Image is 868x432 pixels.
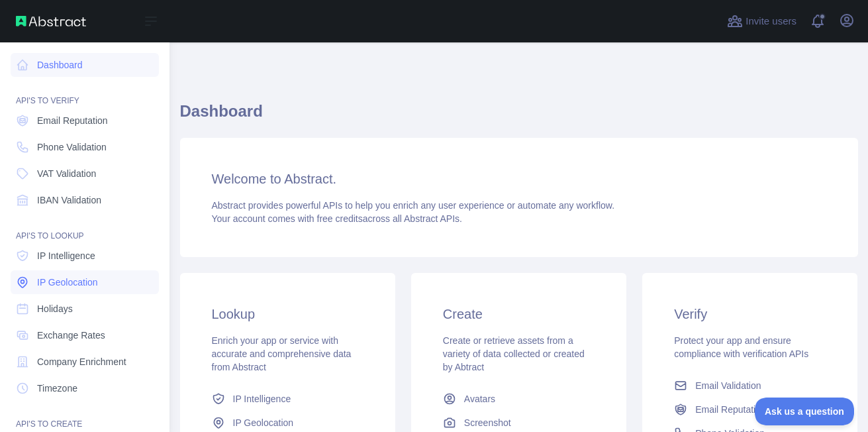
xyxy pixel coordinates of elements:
span: Email Validation [695,379,761,392]
span: VAT Validation [37,167,96,180]
span: Your account comes with across all Abstract APIs. [212,213,462,224]
img: Abstract API [16,16,86,27]
span: IP Intelligence [37,249,95,262]
h3: Lookup [212,305,363,323]
span: Email Reputation [695,403,766,416]
h1: Dashboard [180,101,858,133]
div: API'S TO LOOKUP [11,215,159,241]
div: API'S TO CREATE [11,403,159,429]
span: IP Geolocation [233,416,294,429]
a: Email Validation [669,374,831,398]
a: Email Reputation [669,398,831,421]
a: Exchange Rates [11,323,159,347]
span: Email Reputation [37,114,108,127]
a: VAT Validation [11,162,159,186]
h3: Welcome to Abstract. [212,170,826,188]
span: Phone Validation [37,140,107,154]
a: IBAN Validation [11,188,159,212]
a: Phone Validation [11,135,159,159]
a: Company Enrichment [11,350,159,374]
h3: Verify [674,305,826,323]
a: Avatars [438,387,600,411]
a: Holidays [11,297,159,321]
span: Create or retrieve assets from a variety of data collected or created by Abtract [443,335,585,372]
a: Timezone [11,376,159,400]
span: IP Geolocation [37,276,98,289]
a: IP Intelligence [11,244,159,268]
span: Holidays [37,302,73,315]
a: IP Intelligence [207,387,369,411]
span: Exchange Rates [37,329,105,342]
div: API'S TO VERIFY [11,80,159,106]
span: IBAN Validation [37,193,101,207]
span: Invite users [746,14,796,29]
button: Invite users [724,11,799,32]
span: Avatars [464,392,495,405]
span: Protect your app and ensure compliance with verification APIs [674,335,808,359]
span: IP Intelligence [233,392,291,405]
span: Company Enrichment [37,355,126,368]
h3: Create [443,305,595,323]
span: Abstract provides powerful APIs to help you enrich any user experience or automate any workflow. [212,200,615,211]
span: Screenshot [464,416,511,429]
iframe: Toggle Customer Support [755,398,855,425]
a: IP Geolocation [11,270,159,294]
a: Dashboard [11,53,159,77]
a: Email Reputation [11,109,159,133]
span: free credits [317,213,363,224]
span: Enrich your app or service with accurate and comprehensive data from Abstract [212,335,352,372]
span: Timezone [37,382,77,395]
